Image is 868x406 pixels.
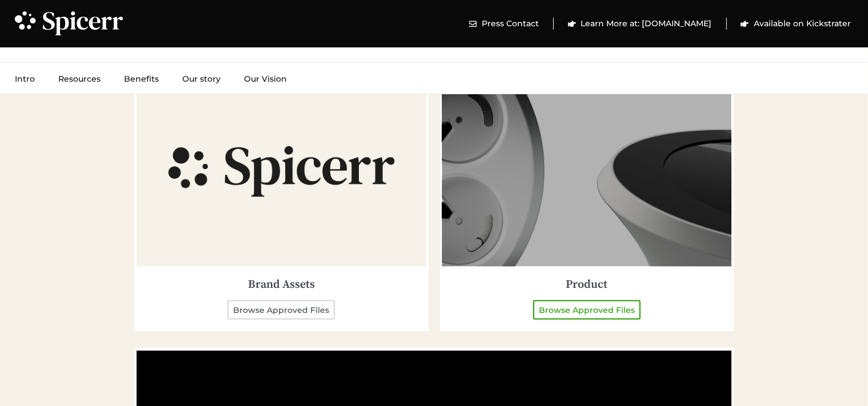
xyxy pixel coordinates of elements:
a: Learn More at: [DOMAIN_NAME] [568,18,712,30]
h2: Brand Assets [137,278,426,292]
a: Browse Approved Files [227,300,335,320]
a: Our story [179,63,224,95]
a: Press Contact [469,18,539,30]
span: Press Contact [479,18,539,30]
a: Intro [11,63,38,95]
a: Available on Kickstrater [741,18,851,30]
span: Available on Kickstrater [751,18,851,30]
h2: Product [442,278,732,292]
span: Learn More at: [DOMAIN_NAME] [578,18,712,30]
a: Resources [55,63,104,95]
a: Our Vision [241,63,290,95]
a: Browse Approved Files [533,300,641,320]
a: Benefits [121,63,162,95]
nav: Menu [11,63,834,95]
